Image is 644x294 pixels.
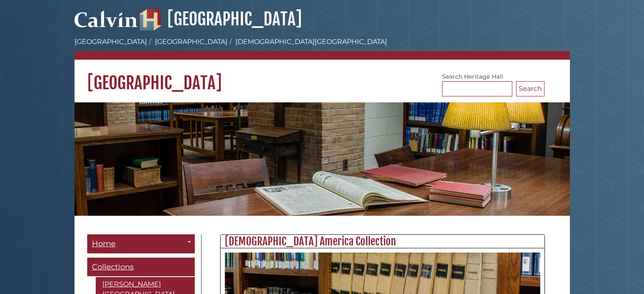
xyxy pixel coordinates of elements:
[140,8,302,30] a: [GEOGRAPHIC_DATA]
[75,60,570,93] h1: [GEOGRAPHIC_DATA]
[75,19,138,27] a: Calvin University
[87,234,195,253] a: Home
[140,9,161,30] img: Hekman Library Logo
[75,7,138,30] img: Calvin
[221,235,544,248] h2: [DEMOGRAPHIC_DATA] America Collection
[155,38,227,46] a: [GEOGRAPHIC_DATA]
[516,81,544,96] button: Search
[87,258,195,277] a: Collections
[75,37,570,60] nav: breadcrumb
[92,262,134,272] span: Collections
[92,239,116,248] span: Home
[227,37,387,47] li: [DEMOGRAPHIC_DATA][GEOGRAPHIC_DATA]
[75,38,147,46] a: [GEOGRAPHIC_DATA]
